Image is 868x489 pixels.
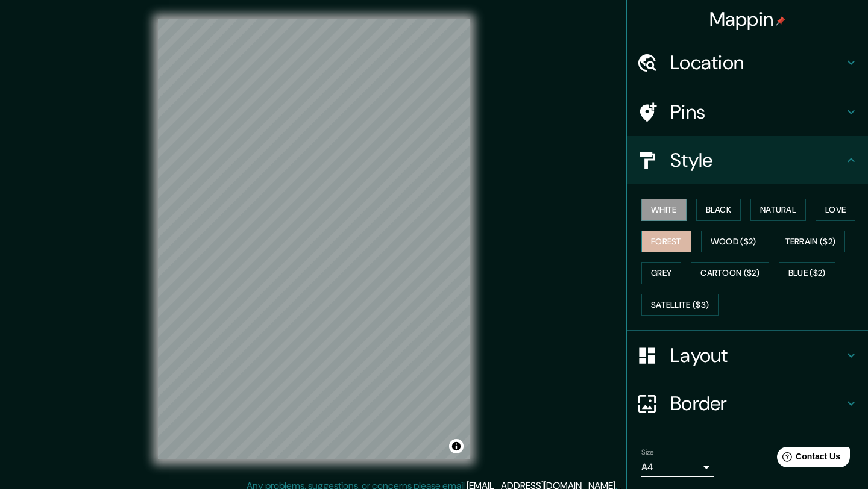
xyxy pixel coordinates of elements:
[641,199,687,221] button: White
[670,100,844,124] h4: Pins
[627,88,868,136] div: Pins
[670,391,844,416] h4: Border
[627,136,868,184] div: Style
[627,331,868,379] div: Layout
[641,262,681,284] button: Grey
[641,231,691,253] button: Forest
[641,458,714,477] div: A4
[641,447,654,458] label: Size
[627,379,868,428] div: Border
[670,343,844,367] h4: Layout
[449,439,464,453] button: Toggle attribution
[761,442,855,476] iframe: Help widget launcher
[670,51,844,75] h4: Location
[750,199,806,221] button: Natural
[158,19,470,459] canvas: Map
[709,7,786,31] h4: Mappin
[776,16,785,26] img: pin-icon.png
[776,231,846,253] button: Terrain ($2)
[641,294,719,316] button: Satellite ($3)
[701,231,766,253] button: Wood ($2)
[691,262,769,284] button: Cartoon ($2)
[816,199,855,221] button: Love
[627,39,868,87] div: Location
[779,262,835,284] button: Blue ($2)
[670,148,844,172] h4: Style
[696,199,741,221] button: Black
